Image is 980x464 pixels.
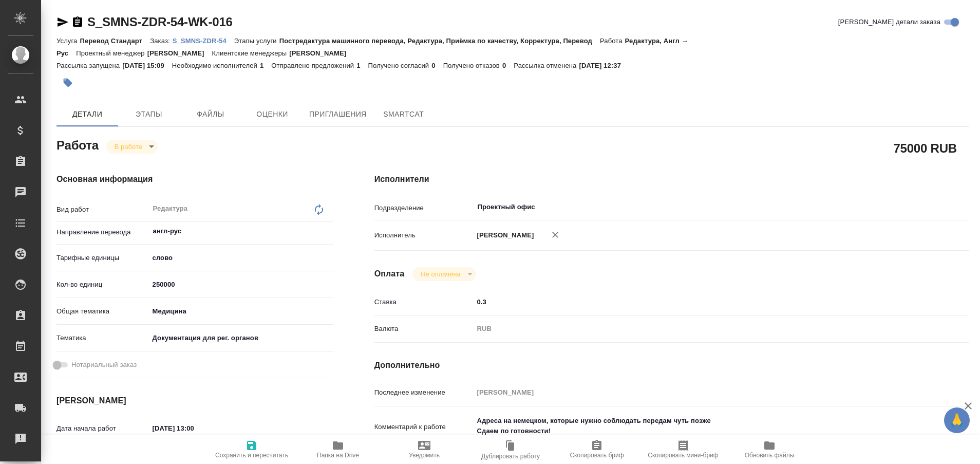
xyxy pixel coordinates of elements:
[374,297,474,307] p: Ставка
[87,15,233,29] a: S_SMNS-ZDR-54-WK-016
[149,249,333,267] div: слово
[150,37,172,45] p: Заказ:
[212,49,290,57] p: Клиентские менеджеры
[279,37,600,45] p: Постредактура машинного перевода, Редактура, Приёмка по качеству, Корректура, Перевод
[209,435,295,464] button: Сохранить и пересчитать
[474,412,919,440] textarea: Адреса на немецком, которые нужно соблюдать передам чуть позже Сдаем по готовности!
[356,62,368,69] p: 1
[173,36,234,45] a: S_SMNS-ZDR-54
[648,452,718,459] span: Скопировать мини-бриф
[374,203,474,213] p: Подразделение
[124,108,174,121] span: Этапы
[122,62,172,69] p: [DATE] 15:09
[147,49,212,57] p: [PERSON_NAME]
[317,452,359,459] span: Папка на Drive
[295,435,381,464] button: Папка на Drive
[56,306,149,317] p: Общая тематика
[56,280,149,290] p: Кол-во единиц
[173,37,234,45] p: S_SMNS-ZDR-54
[379,108,428,121] span: SmartCat
[368,62,432,69] p: Получено согласий
[172,62,260,69] p: Необходимо исполнителей
[944,407,970,433] button: 🙏
[374,324,474,334] p: Валюта
[149,329,333,347] div: Документация для рег. органов
[56,205,149,215] p: Вид работ
[56,135,99,154] h2: Работа
[271,62,356,69] p: Отправлено предложений
[374,230,474,240] p: Исполнитель
[374,387,474,398] p: Последнее изменение
[56,62,122,69] p: Рассылка запущена
[106,140,158,154] div: В работе
[56,16,69,28] button: Скопировать ссылку для ЯМессенджера
[248,108,297,121] span: Оценки
[56,227,149,237] p: Направление перевода
[412,267,476,281] div: В работе
[234,37,279,45] p: Этапы услуги
[481,453,540,460] span: Дублировать работу
[600,37,625,45] p: Работа
[56,173,333,185] h4: Основная информация
[374,268,405,280] h4: Оплата
[544,224,567,246] button: Удалить исполнителя
[914,206,916,208] button: Open
[474,294,919,309] input: ✎ Введи что-нибудь
[409,452,440,459] span: Уведомить
[374,422,474,432] p: Комментарий к работе
[640,435,726,464] button: Скопировать мини-бриф
[514,62,579,69] p: Рассылка отменена
[474,230,534,240] p: [PERSON_NAME]
[374,173,969,185] h4: Исполнители
[149,277,333,292] input: ✎ Введи что-нибудь
[948,410,966,431] span: 🙏
[443,62,502,69] p: Получено отказов
[726,435,813,464] button: Обновить файлы
[71,16,84,28] button: Скопировать ссылку
[56,253,149,263] p: Тарифные единицы
[149,303,333,320] div: Медицина
[186,108,235,121] span: Файлы
[474,385,919,400] input: Пустое поле
[56,37,80,45] p: Услуга
[328,230,330,232] button: Open
[56,71,79,94] button: Добавить тэг
[381,435,467,464] button: Уведомить
[56,333,149,343] p: Тематика
[309,108,367,121] span: Приглашения
[149,421,239,436] input: ✎ Введи что-нибудь
[374,359,969,372] h4: Дополнительно
[474,320,919,338] div: RUB
[71,360,137,370] span: Нотариальный заказ
[467,435,554,464] button: Дублировать работу
[260,62,271,69] p: 1
[215,452,288,459] span: Сохранить и пересчитать
[579,62,629,69] p: [DATE] 12:37
[76,49,147,57] p: Проектный менеджер
[893,139,957,157] h2: 75000 RUB
[502,62,514,69] p: 0
[111,142,145,151] button: В работе
[56,395,333,407] h4: [PERSON_NAME]
[63,108,112,121] span: Детали
[570,452,624,459] span: Скопировать бриф
[745,452,795,459] span: Обновить файлы
[431,62,443,69] p: 0
[838,17,940,27] span: [PERSON_NAME] детали заказа
[80,37,150,45] p: Перевод Стандарт
[56,423,149,434] p: Дата начала работ
[554,435,640,464] button: Скопировать бриф
[418,270,463,279] button: Не оплачена
[289,49,354,57] p: [PERSON_NAME]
